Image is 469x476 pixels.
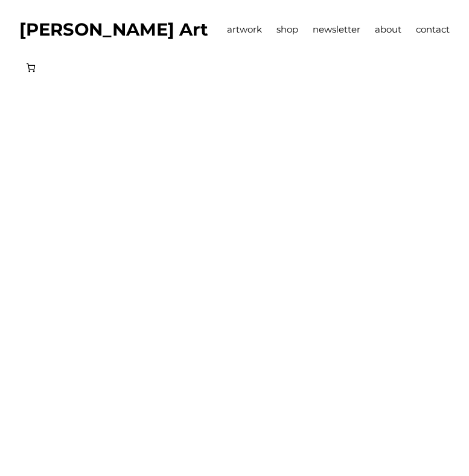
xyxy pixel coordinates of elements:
[416,22,450,37] a: contact
[375,24,401,35] span: about
[227,22,450,37] nav: Navigation
[416,24,450,35] span: contact
[19,19,208,40] a: [PERSON_NAME] Art
[227,22,262,37] a: artwork
[276,22,298,37] a: shop
[313,24,360,35] span: newsletter
[313,22,360,37] a: newsletter
[227,24,262,35] span: artwork
[276,24,298,35] span: shop
[375,22,401,37] a: about
[19,57,42,80] button: Cart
